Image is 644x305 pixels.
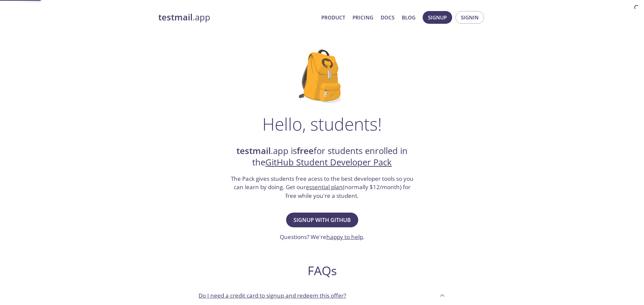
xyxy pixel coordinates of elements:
[280,233,365,241] h3: Questions? We're .
[293,215,351,225] span: Signup with GitHub
[230,145,414,168] h2: .app is for students enrolled in the
[402,13,416,22] a: Blog
[193,286,451,304] div: Do I need a credit card to signup and redeem this offer?
[286,213,358,227] button: Signup with GitHub
[423,11,452,24] button: Signup
[326,233,363,241] a: happy to help
[428,13,447,22] span: Signup
[265,156,392,168] a: GitHub Student Developer Pack
[230,174,414,200] h3: The Pack gives students free acess to the best developer tools so you can learn by doing. Get our...
[306,183,343,191] a: essential plan
[455,11,484,24] button: Signin
[353,13,373,22] a: Pricing
[236,145,271,157] strong: testmail
[262,114,382,134] h1: Hello, students!
[381,13,394,22] a: Docs
[299,50,345,103] img: github-student-backpack.png
[158,11,193,23] strong: testmail
[297,145,314,157] strong: free
[199,291,346,300] p: Do I need a credit card to signup and redeem this offer?
[321,13,345,22] a: Product
[193,263,451,278] h2: FAQs
[158,12,316,23] a: testmail.app
[461,13,479,22] span: Signin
